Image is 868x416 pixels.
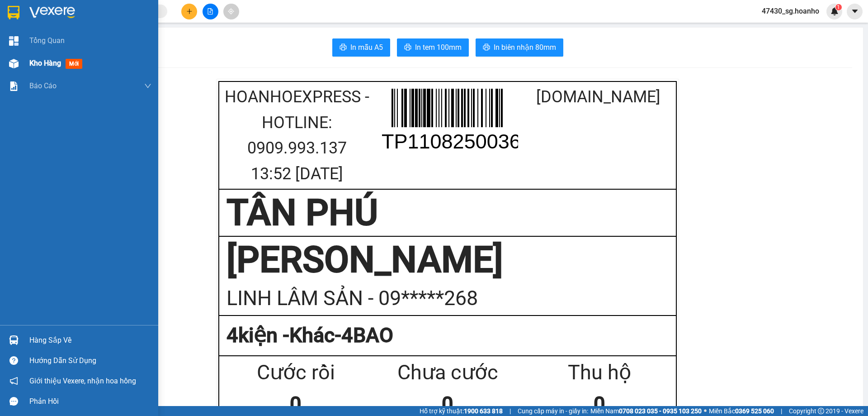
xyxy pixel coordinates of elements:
[8,8,52,29] div: TÂN PHÚ
[226,282,669,315] div: LINH LÂM SẢN - 09*****268
[340,43,347,52] span: printer
[835,4,842,10] sup: 1
[755,5,826,17] span: 47430_sg.hoanho
[818,408,824,414] span: copyright
[524,357,675,389] div: Thu hộ
[837,4,840,10] span: 1
[186,8,193,14] span: plus
[851,7,859,15] span: caret-down
[220,357,372,389] div: Cước rồi
[509,406,511,416] span: |
[29,375,136,387] span: Giới thiệu Vexere, nhận hoa hồng
[397,38,469,57] button: printerIn tem 100mm
[29,35,65,46] span: Tổng Quan
[518,406,588,416] span: Cung cấp máy in - giấy in:
[619,407,702,415] strong: 0708 023 035 - 0935 103 250
[59,8,80,17] span: Nhận:
[735,407,774,415] strong: 0369 525 060
[9,36,19,46] img: dashboard-icon
[8,6,19,19] img: logo-vxr
[9,356,18,365] span: question-circle
[226,190,669,235] div: TÂN PHÚ
[226,237,669,282] div: [PERSON_NAME]
[29,59,61,67] span: Kho hàng
[523,84,674,110] div: [DOMAIN_NAME]
[420,406,503,416] span: Hỗ trợ kỹ thuật:
[9,335,19,345] img: warehouse-icon
[590,406,702,416] span: Miền Nam
[9,377,18,385] span: notification
[29,354,151,368] div: Hướng dẫn sử dụng
[483,43,490,52] span: printer
[29,334,151,347] div: Hàng sắp về
[494,42,556,53] span: In biên nhận 80mm
[222,84,372,186] div: HoaNhoExpress - Hotline: 0909.993.137 13:52 [DATE]
[87,57,99,70] span: SL
[372,357,524,389] div: Chưa cước
[9,81,19,91] img: solution-icon
[8,9,22,18] span: Gửi:
[332,38,390,57] button: printerIn mẫu A5
[203,4,218,19] button: file-add
[382,130,521,153] text: TP1108250036
[207,8,213,14] span: file-add
[476,38,563,57] button: printerIn biên nhận 80mm
[29,80,57,91] span: Báo cáo
[9,59,19,68] img: warehouse-icon
[830,7,839,15] img: icon-new-feature
[181,4,197,19] button: plus
[144,82,151,90] span: down
[415,42,462,53] span: In tem 100mm
[350,42,383,53] span: In mẫu A5
[709,406,774,416] span: Miền Bắc
[226,320,669,352] div: 4 kiện - Khác-4BAO
[228,8,234,14] span: aim
[781,406,782,416] span: |
[704,409,707,413] span: ⚪️
[59,8,131,28] div: [PERSON_NAME]
[8,58,131,69] div: Tên hàng: 4BAO ( : 4 )
[59,28,131,39] div: LINH LÂM SẢN
[9,397,18,406] span: message
[223,4,239,19] button: aim
[29,395,151,408] div: Phản hồi
[404,43,411,52] span: printer
[847,4,863,19] button: caret-down
[464,407,503,415] strong: 1900 633 818
[66,59,82,69] span: mới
